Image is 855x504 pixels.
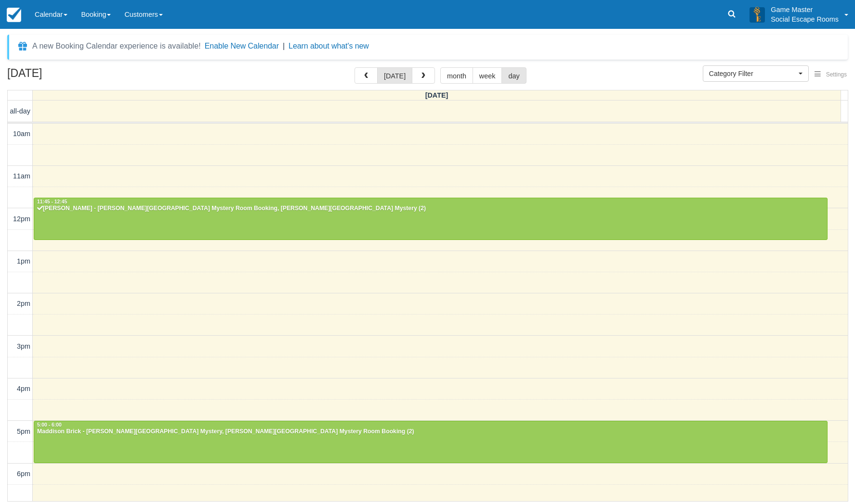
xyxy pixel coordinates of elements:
span: 2pm [17,300,30,307]
img: checkfront-main-nav-mini-logo.png [7,8,21,22]
div: [PERSON_NAME] - [PERSON_NAME][GEOGRAPHIC_DATA] Mystery Room Booking, [PERSON_NAME][GEOGRAPHIC_DAT... [37,205,825,213]
img: A3 [750,7,765,22]
span: 4pm [17,385,30,392]
span: 11am [13,172,30,180]
div: Maddison Brick - [PERSON_NAME][GEOGRAPHIC_DATA] Mystery, [PERSON_NAME][GEOGRAPHIC_DATA] Mystery R... [37,428,825,436]
span: 5:00 - 6:00 [37,422,62,428]
span: 3pm [17,342,30,350]
div: A new Booking Calendar experience is available! [32,40,201,52]
span: Settings [826,71,847,78]
a: Learn about what's new [289,42,369,50]
p: Social Escape Rooms [771,14,839,24]
a: 11:45 - 12:45[PERSON_NAME] - [PERSON_NAME][GEOGRAPHIC_DATA] Mystery Room Booking, [PERSON_NAME][G... [34,198,828,240]
p: Game Master [771,5,839,14]
span: 6pm [17,470,30,478]
a: 5:00 - 6:00Maddison Brick - [PERSON_NAME][GEOGRAPHIC_DATA] Mystery, [PERSON_NAME][GEOGRAPHIC_DATA... [34,421,828,463]
button: month [440,67,473,84]
button: week [473,67,502,84]
span: 5pm [17,428,30,435]
h2: [DATE] [7,67,129,85]
button: [DATE] [377,67,412,84]
span: | [283,42,285,50]
span: all-day [10,107,30,115]
button: Settings [809,68,853,82]
span: 11:45 - 12:45 [37,199,67,204]
button: Category Filter [703,65,809,82]
span: [DATE] [425,91,448,99]
span: Category Filter [709,69,796,78]
button: Enable New Calendar [205,41,279,51]
span: 10am [13,130,30,138]
span: 1pm [17,257,30,265]
button: day [501,67,526,84]
span: 12pm [13,215,30,223]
